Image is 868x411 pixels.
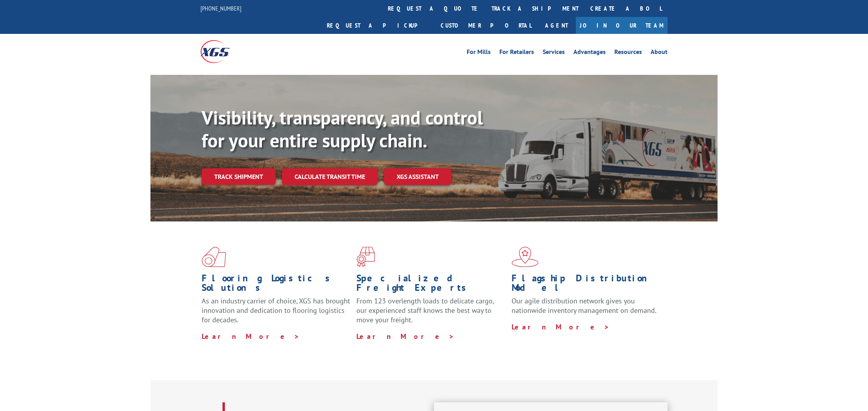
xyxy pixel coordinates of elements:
img: xgs-icon-flagship-distribution-model-red [512,247,539,267]
a: For Mills [467,49,491,58]
a: Customer Portal [435,17,537,34]
a: Resources [614,49,642,58]
span: As an industry carrier of choice, XGS has brought innovation and dedication to flooring logistics... [202,296,350,324]
a: Services [543,49,565,58]
h1: Flagship Distribution Model [512,273,660,296]
img: xgs-icon-total-supply-chain-intelligence-red [202,247,226,267]
a: Calculate transit time [282,168,378,185]
a: Learn More > [356,332,454,341]
a: Advantages [573,49,606,58]
img: xgs-icon-focused-on-flooring-red [356,247,375,267]
a: XGS ASSISTANT [384,168,451,185]
span: Our agile distribution network gives you nationwide inventory management on demand. [512,296,657,315]
a: Track shipment [202,168,276,185]
a: Join Our Team [576,17,668,34]
a: About [651,49,668,58]
a: For Retailers [499,49,534,58]
h1: Specialized Freight Experts [356,273,505,296]
p: From 123 overlength loads to delicate cargo, our experienced staff knows the best way to move you... [356,296,505,331]
a: Agent [537,17,576,34]
a: [PHONE_NUMBER] [200,4,241,12]
h1: Flooring Logistics Solutions [202,273,351,296]
a: Learn More > [512,322,610,331]
a: Request a pickup [321,17,435,34]
b: Visibility, transparency, and control for your entire supply chain. [202,105,483,152]
a: Learn More > [202,332,300,341]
